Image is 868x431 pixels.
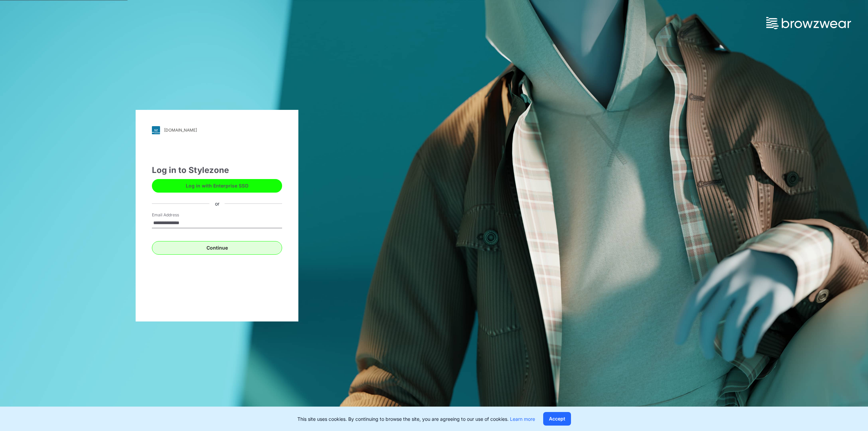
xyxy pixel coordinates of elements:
[152,241,282,255] button: Continue
[297,415,535,423] p: This site uses cookies. By continuing to browse the site, you are agreeing to our use of cookies.
[152,164,282,176] div: Log in to Stylezone
[210,200,225,207] div: or
[152,126,282,134] a: [DOMAIN_NAME]
[164,128,197,133] div: [DOMAIN_NAME]
[152,126,160,134] img: svg+xml;base64,PHN2ZyB3aWR0aD0iMjgiIGhlaWdodD0iMjgiIHZpZXdCb3g9IjAgMCAyOCAyOCIgZmlsbD0ibm9uZSIgeG...
[152,212,199,218] label: Email Address
[152,179,282,193] button: Log in with Enterprise SSO
[543,412,571,426] button: Accept
[766,17,851,29] img: browzwear-logo.73288ffb.svg
[510,416,535,422] a: Learn more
